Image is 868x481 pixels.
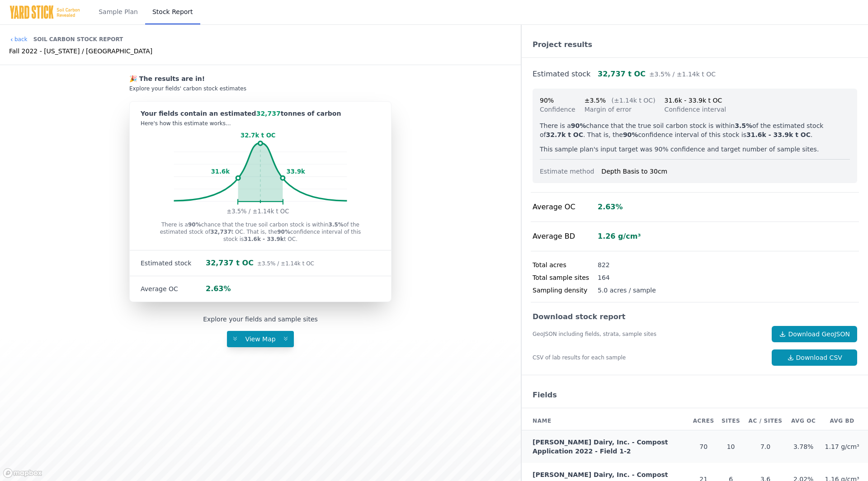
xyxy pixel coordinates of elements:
strong: 31.6k - 33.9k t OC [746,131,811,138]
span: 31.6k - 33.9k t OC [665,97,722,104]
tspan: 31.6k [211,168,230,175]
th: AVG BD [820,412,868,430]
td: 70 [689,430,718,463]
div: GeoJSON including fields, strata, sample sites [533,330,764,338]
span: View Map [240,335,281,343]
div: Average BD [533,231,598,242]
div: 5.0 acres / sample [598,286,656,295]
strong: 3.5% [329,222,344,228]
div: 2.63% [206,283,231,294]
th: AC / Sites [744,412,787,430]
div: Explore your fields' carbon stock estimates [129,85,392,92]
div: 822 [598,260,610,269]
a: back [9,36,28,43]
div: Average OC [533,202,598,212]
a: Download CSV [772,349,857,366]
div: Estimate method [540,167,601,176]
td: 7.0 [744,430,787,463]
div: Confidence interval [665,105,726,114]
td: 3.78% [787,430,820,463]
div: 32,737 t OC [598,69,716,80]
div: Download stock report [533,311,857,322]
a: Estimated stock [533,70,590,78]
tspan: 33.9k [287,168,305,175]
span: 32,737 [256,110,281,117]
div: Fall 2022 - [US_STATE] / [GEOGRAPHIC_DATA] [9,47,152,56]
strong: 90% [571,122,586,129]
div: Total sample sites [533,273,598,282]
div: Here's how this estimate works... [141,120,380,127]
div: Average OC [141,284,206,293]
div: Explore your fields and sample sites [203,315,318,324]
strong: 32,737 [210,229,231,235]
img: Yard Stick Logo [9,5,80,19]
div: 1.26 g/cm³ [598,231,641,242]
strong: 3.5% [735,122,752,129]
div: 2.63% [598,202,623,212]
th: Acres [689,412,718,430]
th: Name [522,412,689,430]
button: View Map [227,331,294,347]
strong: 32.7k t OC [546,131,583,138]
div: Depth Basis to 30cm [601,167,850,176]
p: This sample plan's input target was 90% confidence and target number of sample sites. [540,145,850,154]
p: There is a chance that the true soil carbon stock is within of the estimated stock of t OC. That ... [159,221,362,243]
div: Estimated stock [141,259,206,268]
strong: 90% [188,222,201,228]
td: 10 [718,430,744,463]
tspan: ±3.5% / ±1.14k t OC [226,208,289,215]
div: Sampling density [533,286,598,295]
th: AVG OC [787,412,820,430]
div: Confidence [540,105,576,114]
p: There is a chance that the true soil carbon stock is within of the estimated stock of . That is, ... [540,121,850,139]
a: [PERSON_NAME] Dairy, Inc. - Compost Application 2022 - Field 1-2 [533,439,668,455]
div: CSV of lab results for each sample [533,354,764,361]
td: 1.17 g/cm³ [820,430,868,463]
div: 32,737 t OC [206,258,314,269]
th: Sites [718,412,744,430]
span: 90% [540,97,554,104]
tspan: 32.7k t OC [241,132,276,139]
span: ±3.5% [585,97,606,104]
div: Total acres [533,260,598,269]
strong: 90% [623,131,638,138]
span: ±3.5% / ±1.14k t OC [649,71,716,78]
div: Soil Carbon Stock Report [33,32,123,47]
strong: 31.6k - 33.9k [244,236,284,242]
span: ±3.5% / ±1.14k t OC [257,260,314,267]
div: 🎉 The results are in! [129,74,392,83]
div: Your fields contain an estimated tonnes of carbon [141,109,380,118]
div: Fields [522,382,868,408]
div: Margin of error [585,105,656,114]
a: Project results [533,40,592,49]
div: 164 [598,273,610,282]
span: (±1.14k t OC) [611,97,655,104]
strong: 90% [277,229,290,235]
a: Download GeoJSON [772,326,857,342]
